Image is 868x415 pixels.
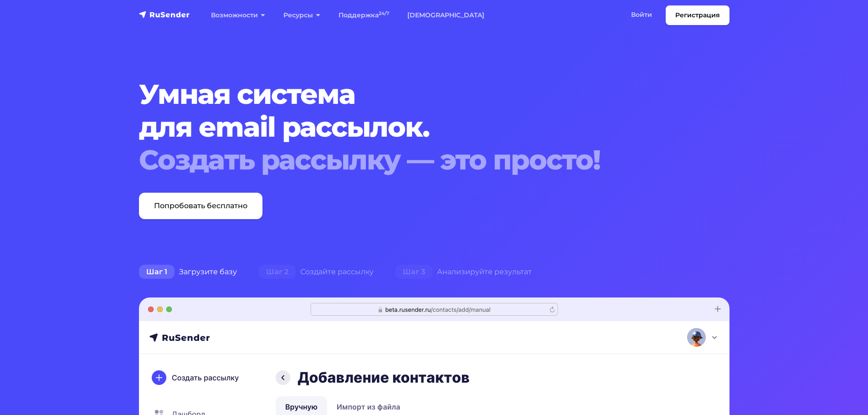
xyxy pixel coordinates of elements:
[128,263,248,281] div: Загрузите базу
[139,143,679,176] div: Создать рассылку — это просто!
[622,5,661,24] a: Войти
[139,78,679,176] h1: Умная система для email рассылок.
[202,6,274,25] a: Возможности
[666,5,729,25] a: Регистрация
[385,263,543,281] div: Анализируйте результат
[259,265,296,279] span: Шаг 2
[139,265,175,279] span: Шаг 1
[398,6,493,25] a: [DEMOGRAPHIC_DATA]
[379,10,389,16] sup: 24/7
[248,263,385,281] div: Создайте рассылку
[139,193,262,219] a: Попробовать бесплатно
[139,10,190,19] img: RuSender
[395,265,432,279] span: Шаг 3
[329,6,398,25] a: Поддержка24/7
[274,6,329,25] a: Ресурсы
